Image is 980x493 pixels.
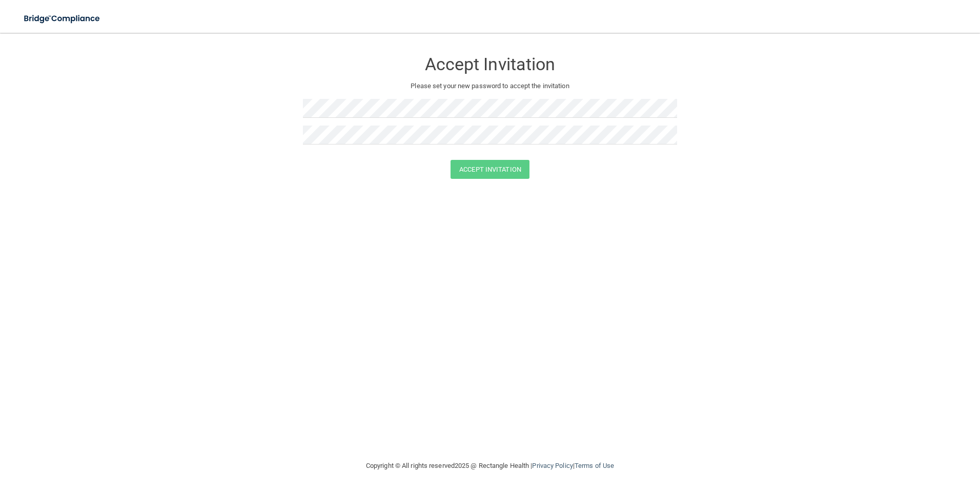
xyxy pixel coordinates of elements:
img: bridge_compliance_login_screen.278c3ca4.svg [15,8,110,29]
a: Terms of Use [575,462,614,469]
h3: Accept Invitation [303,55,677,74]
button: Accept Invitation [451,160,529,179]
p: Please set your new password to accept the invitation [311,80,669,92]
div: Copyright © All rights reserved 2025 @ Rectangle Health | | [303,449,677,482]
a: Privacy Policy [532,462,573,469]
